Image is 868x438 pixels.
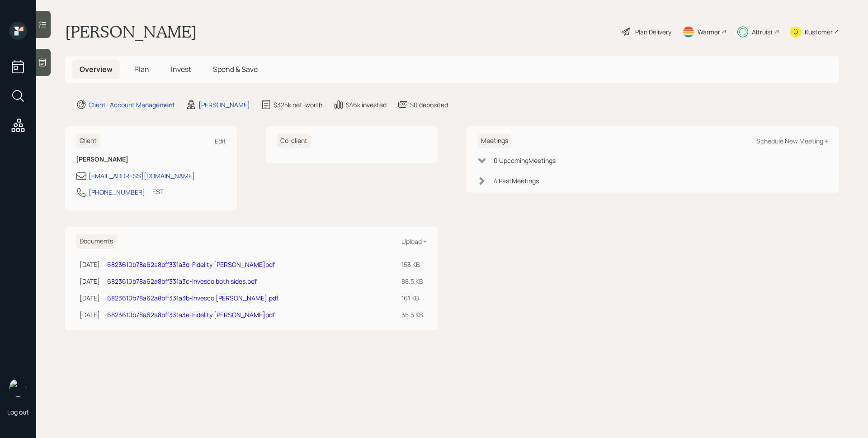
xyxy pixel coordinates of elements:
[89,187,145,197] div: [PHONE_NUMBER]
[89,100,175,109] div: Client · Account Management
[698,27,720,37] div: Warmer
[134,64,149,74] span: Plan
[107,260,275,269] a: 6823610b78a62a8bff331a3d-Fidelity [PERSON_NAME]pdf
[107,277,257,286] a: 6823610b78a62a8bff331a3c-Invesco both sides.pdf
[635,27,671,37] div: Plan Delivery
[7,408,29,416] div: Log out
[80,310,100,319] div: [DATE]
[152,187,164,196] div: EST
[215,137,226,145] div: Edit
[346,100,387,109] div: $46k invested
[171,64,191,74] span: Invest
[76,156,226,163] h6: [PERSON_NAME]
[410,100,448,109] div: $0 deposited
[401,293,423,303] div: 161 KB
[401,260,423,269] div: 153 KB
[213,64,258,74] span: Spend & Save
[65,22,197,42] h1: [PERSON_NAME]
[80,276,100,286] div: [DATE]
[76,234,117,249] h6: Documents
[107,294,278,302] a: 6823610b78a62a8bff331a3b-Invesco [PERSON_NAME].pdf
[198,100,250,109] div: [PERSON_NAME]
[401,310,423,319] div: 35.5 KB
[752,27,773,37] div: Altruist
[401,276,423,286] div: 88.5 KB
[477,133,512,148] h6: Meetings
[9,379,27,397] img: james-distasi-headshot.png
[494,176,539,186] div: 4 Past Meeting s
[80,64,113,74] span: Overview
[277,133,311,148] h6: Co-client
[274,100,322,109] div: $325k net-worth
[756,137,828,145] div: Schedule New Meeting +
[80,293,100,303] div: [DATE]
[107,310,275,319] a: 6823610b78a62a8bff331a3e-Fidelity [PERSON_NAME]pdf
[805,27,833,37] div: Kustomer
[76,133,100,148] h6: Client
[494,156,556,165] div: 0 Upcoming Meeting s
[401,237,427,246] div: Upload +
[89,171,195,181] div: [EMAIL_ADDRESS][DOMAIN_NAME]
[80,260,100,269] div: [DATE]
